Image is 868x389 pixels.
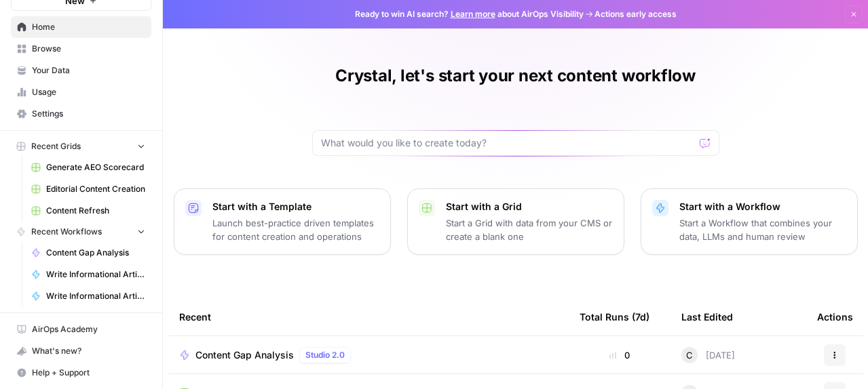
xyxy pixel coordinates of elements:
[681,298,733,335] div: Last Edited
[446,200,613,213] p: Start with a Grid
[179,298,558,335] div: Recent
[25,157,151,178] a: Generate AEO Scorecard
[32,108,145,120] span: Settings
[32,367,145,379] span: Help + Support
[686,348,693,362] span: C
[46,205,145,217] span: Content Refresh
[451,9,495,19] a: Learn more
[335,65,696,87] h1: Crystal, let's start your next content workflow
[12,341,151,361] div: What's new?
[446,216,613,243] p: Start a Grid with data from your CMS or create a blank one
[321,136,694,150] input: What would you like to create today?
[11,81,151,103] a: Usage
[407,188,624,255] button: Start with a GridStart a Grid with data from your CMS or create a blank one
[595,8,677,20] span: Actions early access
[179,347,558,363] a: Content Gap AnalysisStudio 2.0
[31,140,81,152] span: Recent Grids
[11,362,151,384] button: Help + Support
[174,188,391,255] button: Start with a TemplateLaunch best-practice driven templates for content creation and operations
[32,86,145,98] span: Usage
[46,161,145,173] span: Generate AEO Scorecard
[305,349,345,361] span: Studio 2.0
[11,38,151,60] a: Browse
[46,290,145,302] span: Write Informational Article Outline
[212,200,379,213] p: Start with a Template
[681,347,735,363] div: [DATE]
[641,188,858,255] button: Start with a WorkflowStart a Workflow that combines your data, LLMs and human review
[11,136,151,157] button: Recent Grids
[46,247,145,259] span: Content Gap Analysis
[212,216,379,243] p: Launch best-practice driven templates for content creation and operations
[46,268,145,281] span: Write Informational Article Body
[32,43,145,55] span: Browse
[11,222,151,242] button: Recent Workflows
[32,21,145,33] span: Home
[25,242,151,264] a: Content Gap Analysis
[580,298,649,335] div: Total Runs (7d)
[11,60,151,81] a: Your Data
[25,285,151,307] a: Write Informational Article Outline
[11,340,151,362] button: What's new?
[817,298,853,335] div: Actions
[25,200,151,222] a: Content Refresh
[25,264,151,285] a: Write Informational Article Body
[32,64,145,77] span: Your Data
[11,319,151,340] a: AirOps Academy
[31,226,102,238] span: Recent Workflows
[355,8,584,20] span: Ready to win AI search? about AirOps Visibility
[46,183,145,195] span: Editorial Content Creation
[679,216,846,243] p: Start a Workflow that combines your data, LLMs and human review
[11,103,151,125] a: Settings
[25,178,151,200] a: Editorial Content Creation
[32,323,145,335] span: AirOps Academy
[679,200,846,213] p: Start with a Workflow
[11,16,151,38] a: Home
[580,348,660,362] div: 0
[195,348,294,362] span: Content Gap Analysis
